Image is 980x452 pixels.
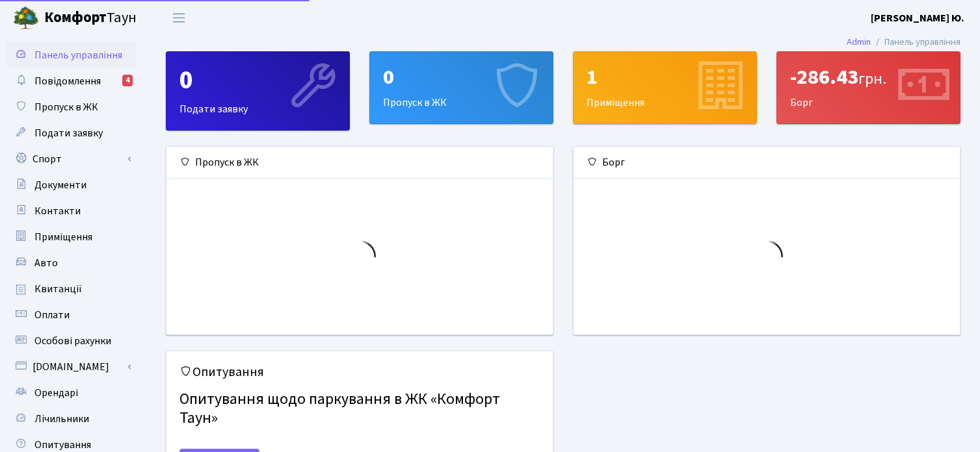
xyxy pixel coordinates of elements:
[847,35,871,49] a: Admin
[7,172,137,198] a: Документи
[7,276,137,302] a: Квитанції
[44,7,107,28] b: Комфорт
[871,10,964,26] a: [PERSON_NAME] Ю.
[179,385,540,433] h4: Опитування щодо паркування в ЖК «Комфорт Таун»
[370,52,553,123] div: Пропуск в ЖК
[7,406,137,432] a: Лічильники
[166,147,553,179] div: Пропуск в ЖК
[34,74,101,88] span: Повідомлення
[34,204,81,218] span: Контакти
[7,120,137,146] a: Подати заявку
[34,48,122,62] span: Панель управління
[34,308,70,322] span: Оплати
[34,282,82,296] span: Квитанції
[573,51,757,124] a: 1Приміщення
[166,51,350,131] a: 0Подати заявку
[34,386,78,400] span: Орендарі
[44,7,137,29] span: Таун
[179,364,540,380] h5: Опитування
[34,230,92,244] span: Приміщення
[34,438,91,452] span: Опитування
[163,7,195,29] button: Переключити навігацію
[7,68,137,94] a: Повідомлення4
[858,68,886,90] span: грн.
[383,65,540,90] div: 0
[13,5,39,31] img: logo.png
[777,52,960,123] div: Борг
[179,65,336,96] div: 0
[369,51,553,124] a: 0Пропуск в ЖК
[827,29,980,56] nav: breadcrumb
[7,328,137,354] a: Особові рахунки
[574,52,756,123] div: Приміщення
[166,52,349,130] div: Подати заявку
[122,75,133,86] div: 4
[574,147,960,179] div: Борг
[7,198,137,224] a: Контакти
[34,100,98,114] span: Пропуск в ЖК
[7,250,137,276] a: Авто
[7,146,137,172] a: Спорт
[871,35,960,49] li: Панель управління
[871,11,964,25] b: [PERSON_NAME] Ю.
[7,42,137,68] a: Панель управління
[7,380,137,406] a: Орендарі
[7,224,137,250] a: Приміщення
[34,126,103,140] span: Подати заявку
[7,354,137,380] a: [DOMAIN_NAME]
[7,94,137,120] a: Пропуск в ЖК
[7,302,137,328] a: Оплати
[34,178,86,192] span: Документи
[34,412,89,426] span: Лічильники
[34,256,58,270] span: Авто
[790,65,947,90] div: -286.43
[34,334,111,348] span: Особові рахунки
[587,65,743,90] div: 1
